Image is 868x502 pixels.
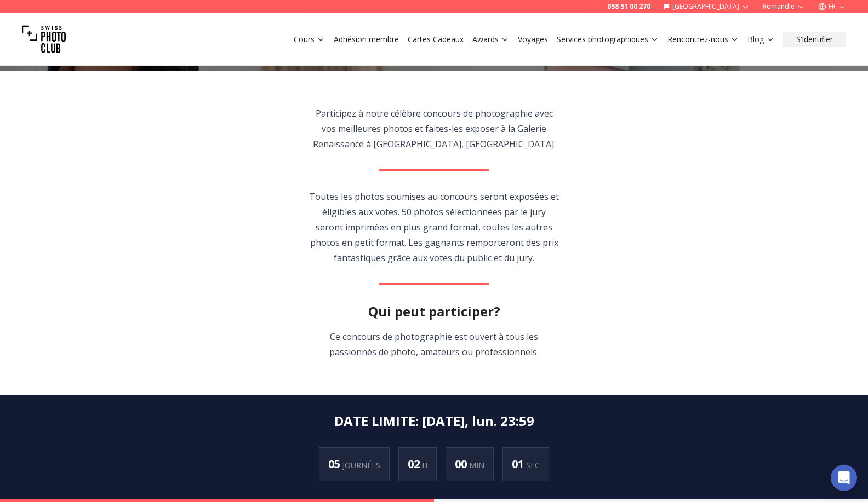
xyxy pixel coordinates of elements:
span: 00 [455,457,469,471]
p: Participez à notre célèbre concours de photographie avec vos meilleures photos et faites-les expo... [309,106,559,152]
a: Rencontrez-nous [667,34,739,45]
button: Cours [289,32,329,47]
button: Cartes Cadeaux [403,32,468,47]
a: Cours [294,34,325,45]
a: Awards [472,34,509,45]
span: MIN [469,460,484,470]
button: Voyages [513,32,552,47]
button: Rencontrez-nous [663,32,743,47]
a: Adhésion membre [334,34,399,45]
span: SEC [526,460,540,470]
button: Blog [743,32,779,47]
button: Adhésion membre [329,32,403,47]
div: Open Intercom Messenger [831,465,857,491]
a: 058 51 00 270 [607,2,650,11]
a: Services photographiques [557,34,659,45]
span: 05 [328,457,342,471]
p: Toutes les photos soumises au concours seront exposées et éligibles aux votes. 50 photos sélectio... [309,189,559,266]
p: Ce concours de photographie est ouvert à tous les passionnés de photo, amateurs ou professionnels. [309,329,559,360]
img: Swiss photo club [22,18,66,61]
a: Blog [747,34,774,45]
span: H [422,460,427,470]
button: S'identifier [783,32,846,47]
a: Voyages [518,34,548,45]
span: 01 [512,457,526,471]
a: Cartes Cadeaux [408,34,464,45]
h2: DATE ​​LIMITE : [DATE], lun. 23:59 [334,412,534,430]
button: Awards [468,32,513,47]
button: Services photographiques [552,32,663,47]
span: 02 [408,457,422,471]
h2: Qui peut participer? [368,303,500,320]
span: JOURNÉES [342,460,380,470]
